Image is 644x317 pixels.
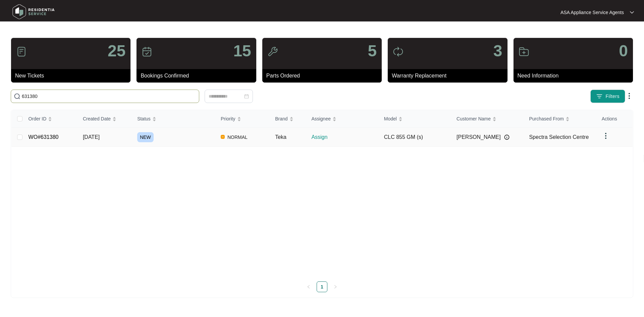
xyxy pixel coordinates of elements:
[29,115,47,122] span: Order ID
[379,110,451,128] th: Model
[625,92,633,100] img: dropdown arrow
[393,46,404,57] img: icon
[560,9,624,16] p: ASA Appliance Service Agents
[137,132,154,142] span: NEW
[306,110,378,128] th: Assignee
[524,110,596,128] th: Purchased From
[311,115,331,122] span: Assignee
[307,285,311,289] span: left
[529,134,589,140] span: Spectra Selection Centre
[311,133,378,141] p: Assign
[108,43,125,59] p: 25
[16,46,27,57] img: icon
[83,115,111,122] span: Created Date
[233,43,251,59] p: 15
[141,72,256,80] p: Bookings Confirmed
[384,115,397,122] span: Model
[221,115,235,122] span: Priority
[22,93,196,100] input: Search by Order Id, Assignee Name, Customer Name, Brand and Model
[14,93,20,100] img: search-icon
[275,134,286,140] span: Teka
[221,135,225,139] img: Vercel Logo
[630,11,634,14] img: dropdown arrow
[142,46,152,57] img: icon
[596,110,633,128] th: Actions
[493,43,502,59] p: 3
[267,46,278,57] img: icon
[270,110,306,128] th: Brand
[619,43,628,59] p: 0
[29,134,59,140] a: WO#631380
[275,115,287,122] span: Brand
[77,110,132,128] th: Created Date
[132,110,215,128] th: Status
[602,132,610,140] img: dropdown arrow
[303,281,314,292] button: left
[330,281,341,292] li: Next Page
[451,110,524,128] th: Customer Name
[504,135,509,140] img: Info icon
[590,90,625,103] button: filter iconFilters
[596,93,603,100] img: filter icon
[23,110,77,128] th: Order ID
[317,282,327,292] a: 1
[266,72,382,80] p: Parts Ordered
[225,133,250,141] span: NORMAL
[137,115,151,122] span: Status
[303,281,314,292] li: Previous Page
[605,93,620,100] span: Filters
[379,128,451,147] td: CLC 855 GM (s)
[519,46,529,57] img: icon
[333,285,337,289] span: right
[215,110,270,128] th: Priority
[518,72,633,80] p: Need Information
[15,72,130,80] p: New Tickets
[330,281,341,292] button: right
[83,134,100,140] span: [DATE]
[457,133,501,141] span: [PERSON_NAME]
[529,115,563,122] span: Purchased From
[392,72,507,80] p: Warranty Replacement
[457,115,491,122] span: Customer Name
[10,2,57,22] img: residentia service logo
[368,43,377,59] p: 5
[317,281,327,292] li: 1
